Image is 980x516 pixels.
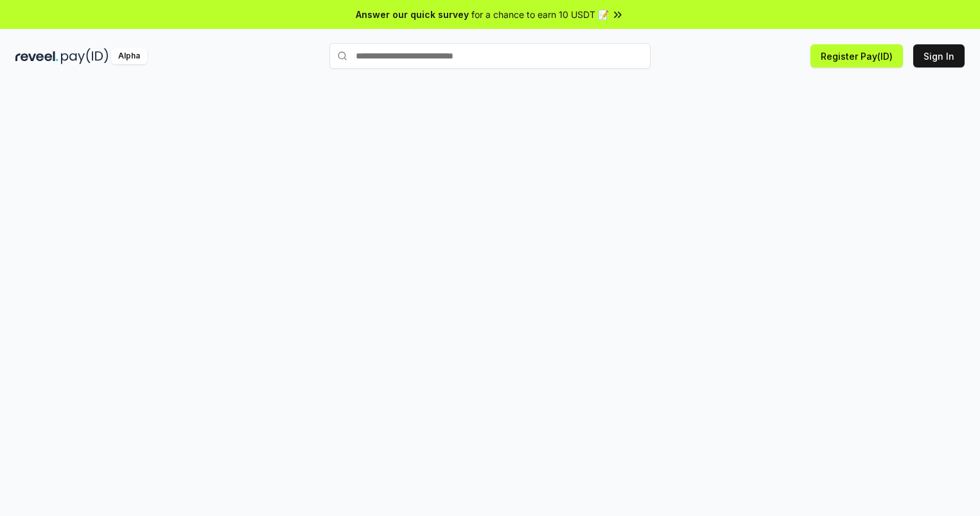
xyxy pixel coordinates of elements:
[356,8,469,21] span: Answer our quick survey
[111,48,147,64] div: Alpha
[471,8,609,21] span: for a chance to earn 10 USDT 📝
[15,48,58,64] img: reveel_dark
[810,44,903,67] button: Register Pay(ID)
[913,44,965,67] button: Sign In
[61,48,109,64] img: pay_id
